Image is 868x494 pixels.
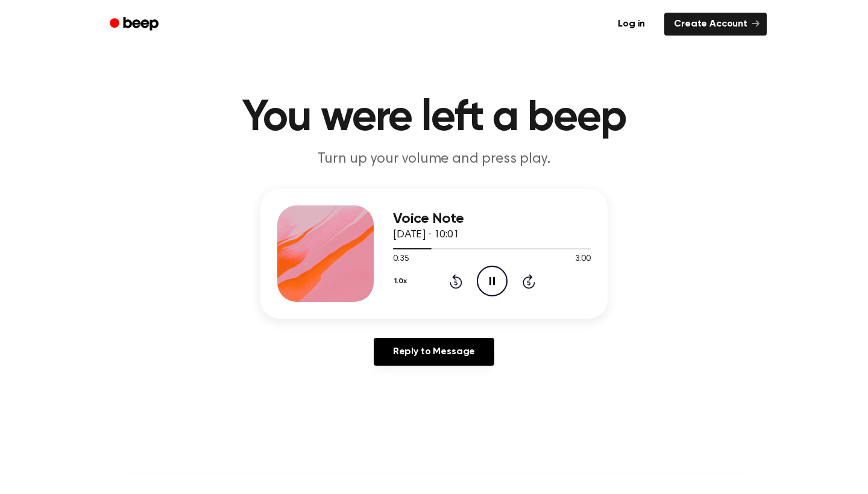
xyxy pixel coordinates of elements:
span: 3:00 [575,253,591,266]
a: Create Account [664,13,767,36]
p: Turn up your volume and press play. [203,149,665,169]
span: 0:35 [393,253,409,266]
button: 1.0x [393,271,411,292]
a: Log in [606,10,657,38]
h3: Voice Note [393,211,591,227]
a: Beep [101,13,169,36]
h1: You were left a beep [125,96,743,140]
span: [DATE] · 10:01 [393,230,459,240]
a: Reply to Message [374,338,494,366]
